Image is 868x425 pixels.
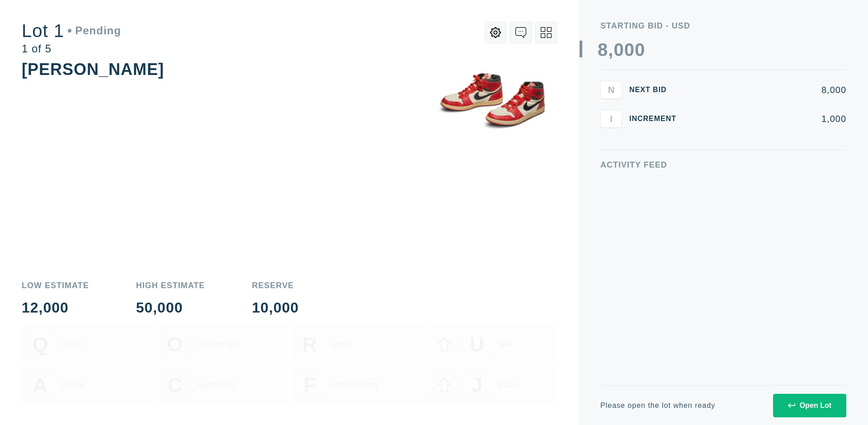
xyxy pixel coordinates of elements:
button: Open Lot [773,394,846,417]
div: Low Estimate [22,281,89,290]
button: N [600,81,622,99]
div: Next Bid [629,86,684,93]
div: Please open the lot when ready [600,402,715,409]
div: Starting Bid - USD [600,22,846,30]
div: 12,000 [22,300,89,315]
div: 0 [624,41,635,59]
div: Activity Feed [600,161,846,169]
button: I [600,110,622,128]
div: Increment [629,115,684,122]
div: [PERSON_NAME] [22,60,164,79]
div: Pending [68,25,121,36]
div: 8 [598,41,608,59]
div: 0 [613,41,624,59]
div: High Estimate [136,281,205,290]
div: Open Lot [788,402,831,410]
div: Reserve [252,281,299,290]
div: 1,000 [691,114,846,123]
div: Lot 1 [22,22,121,40]
div: 8,000 [691,85,846,94]
div: 50,000 [136,300,205,315]
div: , [608,41,613,221]
div: 0 [635,41,645,59]
span: N [608,84,614,95]
span: I [610,113,613,124]
div: 1 of 5 [22,43,121,54]
div: 10,000 [252,300,299,315]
